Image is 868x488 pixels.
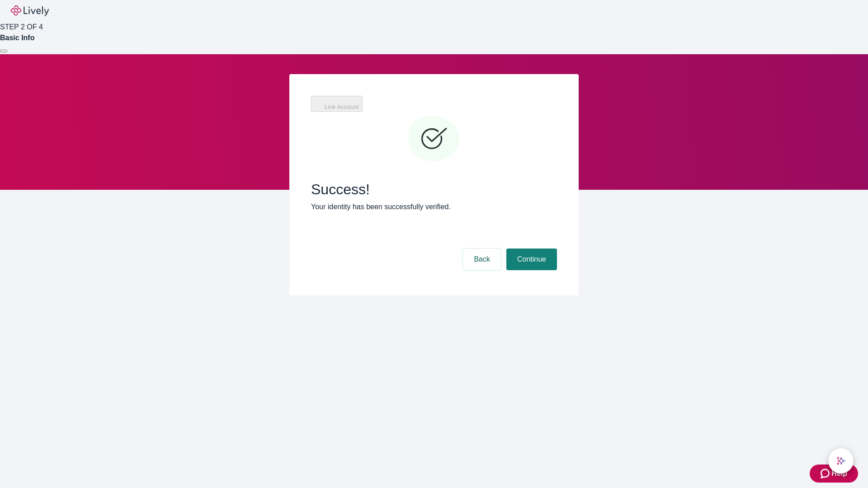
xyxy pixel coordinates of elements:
p: Your identity has been successfully verified. [311,202,557,212]
img: Lively [11,5,49,16]
span: Help [831,468,847,479]
span: Success! [311,181,557,198]
svg: Lively AI Assistant [836,456,845,465]
button: chat [828,448,854,474]
button: Back [463,249,501,270]
button: Zendesk support iconHelp [810,465,858,483]
svg: Checkmark icon [407,112,461,166]
svg: Zendesk support icon [821,468,831,479]
button: Link Account [311,96,363,112]
button: Continue [506,249,557,270]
